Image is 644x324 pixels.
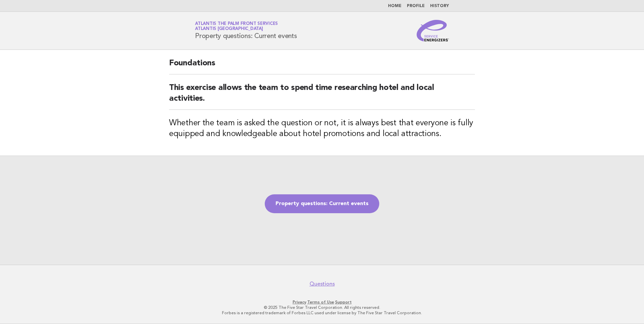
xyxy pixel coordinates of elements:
[430,4,449,8] a: History
[407,4,425,8] a: Profile
[310,281,335,287] a: Questions
[169,83,475,110] h2: This exercise allows the team to spend time researching hotel and local activities.
[417,20,449,41] img: Service Energizers
[293,300,306,304] a: Privacy
[116,305,528,310] p: © 2025 The Five Star Travel Corporation. All rights reserved.
[195,22,297,39] h1: Property questions: Current events
[195,22,278,31] a: Atlantis The Palm Front ServicesAtlantis [GEOGRAPHIC_DATA]
[169,118,475,139] h3: Whether the team is asked the question or not, it is always best that everyone is fully equipped ...
[116,310,528,316] p: Forbes is a registered trademark of Forbes LLC used under license by The Five Star Travel Corpora...
[307,300,334,304] a: Terms of Use
[335,300,352,304] a: Support
[169,58,475,74] h2: Foundations
[388,4,401,8] a: Home
[265,194,379,213] a: Property questions: Current events
[195,27,263,31] span: Atlantis [GEOGRAPHIC_DATA]
[116,299,528,305] p: · ·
